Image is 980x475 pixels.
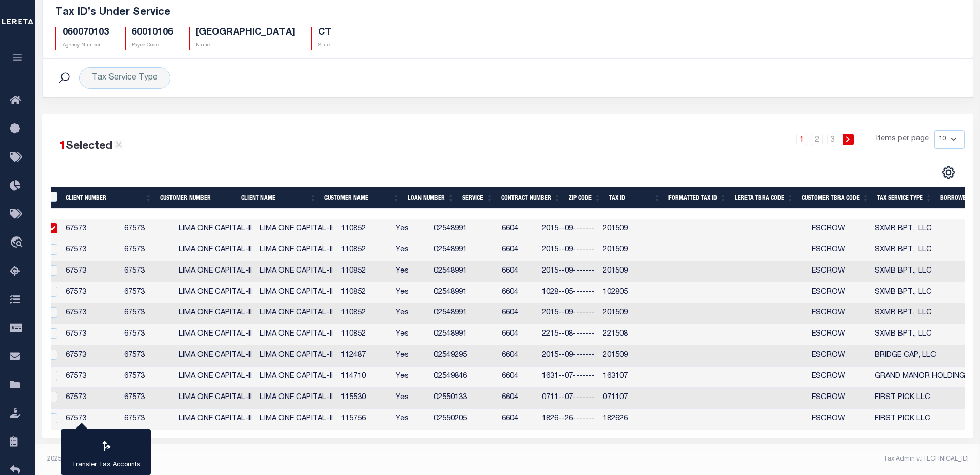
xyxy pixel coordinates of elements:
td: Yes [392,240,430,261]
td: LIMA ONE CAPITAL-II [175,219,256,240]
td: 67573 [120,261,175,282]
td: Yes [392,282,430,304]
td: Yes [392,388,430,409]
td: 02548991 [430,261,497,282]
td: Yes [392,324,430,345]
td: 67573 [61,388,120,409]
span: 1 [59,141,66,152]
td: ESCROW [807,345,870,367]
td: 67573 [120,388,175,409]
td: 110852 [337,303,392,324]
td: LIMA ONE CAPITAL-II [175,388,256,409]
th: Customer Name: activate to sort column ascending [320,187,403,209]
td: Yes [392,409,430,430]
td: 02549295 [430,345,497,367]
td: 6604 [497,240,538,261]
td: 67573 [61,367,120,388]
td: 071107 [599,388,665,409]
p: Agency Number [63,42,109,50]
td: 163107 [599,367,665,388]
td: ESCROW [807,388,870,409]
td: 6604 [497,303,538,324]
th: Client Number: activate to sort column ascending [61,187,156,209]
td: 1826--26------- [538,409,599,430]
td: 6604 [497,409,538,430]
td: 2015--09------- [538,261,599,282]
td: 114710 [337,367,392,388]
td: 110852 [337,261,392,282]
td: 67573 [61,219,120,240]
p: Name [196,42,295,50]
th: Tax Service Type: activate to sort column ascending [873,187,936,209]
td: 201509 [599,219,665,240]
td: 67573 [61,303,120,324]
td: LIMA ONE CAPITAL-II [256,324,337,345]
td: 6604 [497,261,538,282]
td: ESCROW [807,409,870,430]
td: 67573 [120,345,175,367]
td: LIMA ONE CAPITAL-II [256,282,337,304]
span: Items per page [876,134,929,145]
td: 110852 [337,282,392,304]
td: Yes [392,261,430,282]
td: 67573 [120,240,175,261]
td: Yes [392,303,430,324]
td: 67573 [61,282,120,304]
td: LIMA ONE CAPITAL-II [256,367,337,388]
td: 67573 [120,282,175,304]
h5: 060070103 [63,27,109,39]
td: 2015--09------- [538,240,599,261]
td: 2015--09------- [538,219,599,240]
td: ESCROW [807,282,870,304]
td: 6604 [497,324,538,345]
td: Yes [392,367,430,388]
td: 201509 [599,261,665,282]
td: 67573 [120,219,175,240]
td: 02548991 [430,219,497,240]
td: 67573 [61,345,120,367]
td: 115756 [337,409,392,430]
th: Client Name: activate to sort column ascending [237,187,320,209]
div: 2025 © [PERSON_NAME]. [39,454,508,464]
td: LIMA ONE CAPITAL-II [175,240,256,261]
a: 2 [812,134,823,145]
td: ESCROW [807,219,870,240]
div: Tax Admin v.[TECHNICAL_ID] [516,454,969,464]
td: 02548991 [430,240,497,261]
th: &nbsp; [41,187,62,209]
td: 112487 [337,345,392,367]
td: 110852 [337,219,392,240]
td: LIMA ONE CAPITAL-II [256,261,337,282]
a: 1 [796,134,807,145]
td: LIMA ONE CAPITAL-II [256,303,337,324]
td: 6604 [497,367,538,388]
td: 0711--07------- [538,388,599,409]
th: Loan Number: activate to sort column ascending [403,187,458,209]
td: LIMA ONE CAPITAL-II [175,345,256,367]
i: travel_explore [10,236,26,250]
td: 67573 [120,409,175,430]
td: LIMA ONE CAPITAL-II [256,345,337,367]
td: ESCROW [807,261,870,282]
td: 201509 [599,303,665,324]
td: LIMA ONE CAPITAL-II [175,261,256,282]
div: Tax Service Type [79,67,170,89]
td: 102805 [599,282,665,304]
th: Tax ID: activate to sort column ascending [605,187,664,209]
th: LERETA TBRA Code: activate to sort column ascending [730,187,798,209]
td: ESCROW [807,240,870,261]
td: LIMA ONE CAPITAL-II [175,303,256,324]
td: 110852 [337,240,392,261]
td: 02548991 [430,282,497,304]
th: Customer Number [156,187,237,209]
td: ESCROW [807,303,870,324]
td: 02548991 [430,303,497,324]
td: 67573 [61,261,120,282]
td: Yes [392,345,430,367]
td: 02550133 [430,388,497,409]
td: LIMA ONE CAPITAL-II [256,409,337,430]
td: 201509 [599,240,665,261]
td: Yes [392,219,430,240]
td: ESCROW [807,324,870,345]
td: LIMA ONE CAPITAL-II [175,409,256,430]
